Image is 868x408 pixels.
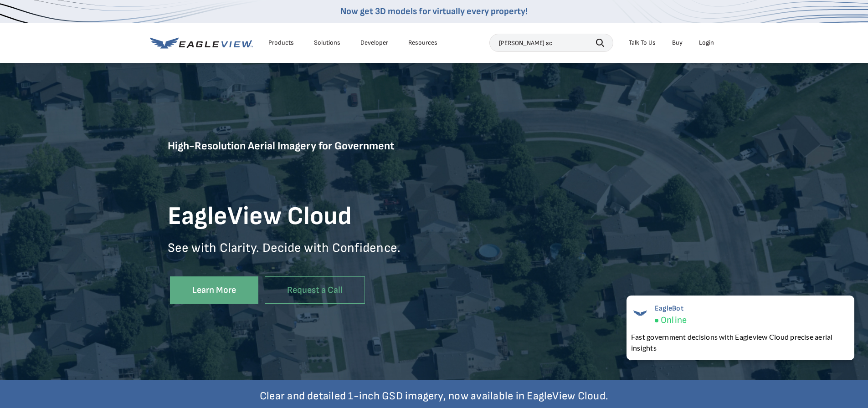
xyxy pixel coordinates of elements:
[699,39,714,47] div: Login
[631,304,649,322] img: EagleBot
[408,39,437,47] div: Resources
[168,240,434,270] p: See with Clarity. Decide with Confidence.
[360,39,388,47] a: Developer
[170,276,258,304] a: Learn More
[631,331,850,353] div: Fast government decisions with Eagleview Cloud precise aerial insights
[672,39,683,47] a: Buy
[655,304,687,313] span: EagleBot
[489,34,613,52] input: Search
[314,39,340,47] div: Solutions
[265,276,365,304] a: Request a Call
[661,315,687,326] span: Online
[629,39,656,47] div: Talk To Us
[268,39,294,47] div: Products
[340,6,528,17] a: Now get 3D models for virtually every property!
[168,139,434,194] h5: High-Resolution Aerial Imagery for Government
[434,149,701,300] iframe: Eagleview Cloud Overview
[168,201,434,233] h1: EagleView Cloud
